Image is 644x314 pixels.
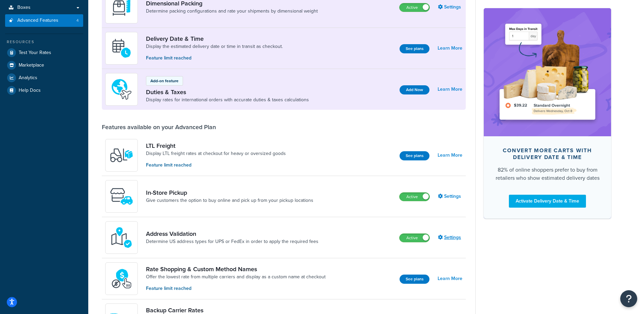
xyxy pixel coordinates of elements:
img: feature-image-ddt-36eae7f7280da8017bfb280eaccd9c446f90b1fe08728e4019434db127062ab4.png [494,18,601,126]
button: See plans [400,275,429,284]
a: Give customers the option to buy online and pick up from your pickup locations [146,197,313,204]
span: Analytics [19,75,37,81]
a: Settings [438,2,462,12]
span: Advanced Features [17,18,58,23]
label: Active [400,234,429,242]
a: Delivery Date & Time [146,35,283,42]
label: Active [400,193,429,201]
a: Analytics [5,72,83,84]
a: Test Your Rates [5,47,83,59]
a: Display rates for international orders with accurate duties & taxes calculations [146,97,309,103]
a: Display LTL freight rates at checkout for heavy or oversized goods [146,150,286,157]
div: Resources [5,39,83,45]
a: Duties & Taxes [146,88,309,96]
a: Learn More [438,85,462,94]
p: Feature limit reached [146,54,283,62]
a: Display the estimated delivery date or time in transit as checkout. [146,43,283,50]
label: Active [400,3,429,12]
a: LTL Freight [146,142,286,150]
a: In-Store Pickup [146,189,313,196]
a: Learn More [438,43,462,53]
span: 4 [76,18,79,23]
li: Advanced Features [5,14,83,27]
a: Activate Delivery Date & Time [509,194,586,207]
a: Backup Carrier Rates [146,307,320,314]
button: See plans [400,44,429,53]
a: Determine US address types for UPS or FedEx in order to apply the required fees [146,238,318,245]
a: Marketplace [5,59,83,71]
a: Rate Shopping & Custom Method Names [146,265,326,273]
img: icon-duo-feat-rate-shopping-ecdd8bed.png [110,267,133,291]
p: Feature limit reached [146,285,326,292]
a: Settings [438,233,462,242]
span: Marketplace [19,63,44,68]
a: Boxes [5,1,83,14]
a: Address Validation [146,230,318,238]
img: gfkeb5ejjkALwAAAABJRU5ErkJggg== [110,36,133,60]
a: Help Docs [5,84,83,97]
a: Advanced Features4 [5,14,83,27]
div: Convert more carts with delivery date & time [495,147,600,160]
img: kIG8fy0lQAAAABJRU5ErkJggg== [110,226,133,249]
a: Learn More [438,274,462,283]
div: Features available on your Advanced Plan [102,123,216,131]
p: Add-on feature [150,78,179,84]
img: wfgcfpwTIucLEAAAAASUVORK5CYII= [110,185,133,208]
button: Open Resource Center [620,290,637,307]
span: Boxes [17,5,31,11]
a: Offer the lowest rate from multiple carriers and display as a custom name at checkout [146,274,326,280]
span: Test Your Rates [19,50,51,56]
a: Determine packing configurations and rate your shipments by dimensional weight [146,8,318,15]
img: icon-duo-feat-landed-cost-7136b061.png [110,77,133,101]
div: 82% of online shoppers prefer to buy from retailers who show estimated delivery dates [495,165,600,182]
img: y79ZsPf0fXUFUhFXDzUgf+ktZg5F2+ohG75+v3d2s1D9TjoU8PiyCIluIjV41seZevKCRuEjTPPOKHJsQcmKCXGdfprl3L4q7... [110,143,133,167]
p: Feature limit reached [146,161,286,169]
button: Add Now [400,85,429,94]
a: Learn More [438,151,462,160]
button: See plans [400,151,429,160]
a: Settings [438,192,462,201]
span: Help Docs [19,88,41,93]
